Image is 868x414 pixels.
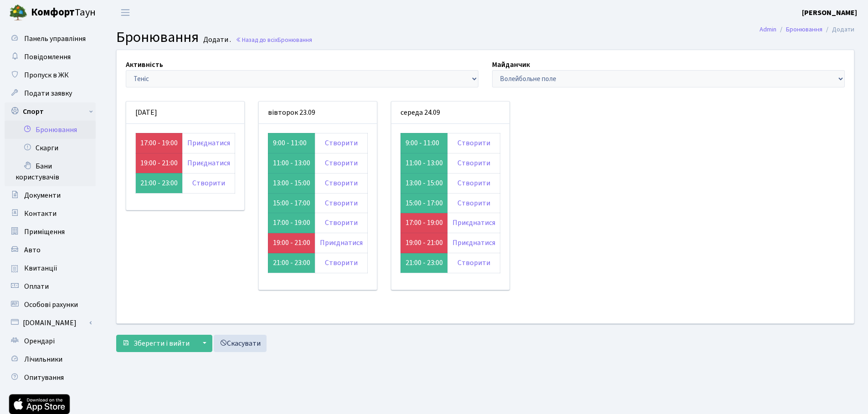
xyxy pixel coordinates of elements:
a: Приєднатися [187,158,230,168]
a: Приєднатися [320,238,363,248]
b: Комфорт [31,5,75,20]
a: 17:00 - 19:00 [406,218,443,228]
b: [PERSON_NAME] [802,8,857,18]
span: Авто [24,245,41,255]
a: Лічильники [5,350,96,368]
span: Контакти [24,209,56,219]
a: Приміщення [5,223,96,241]
a: Опитування [5,368,96,387]
a: Створити [325,258,358,268]
a: Орендарі [5,332,96,350]
td: 13:00 - 15:00 [401,173,447,193]
a: 19:00 - 21:00 [273,238,310,248]
a: Приєднатися [452,218,495,228]
td: 13:00 - 15:00 [268,173,315,193]
a: Створити [457,178,490,188]
a: Приєднатися [452,238,495,248]
button: Зберегти і вийти [116,335,195,352]
a: Панель управління [5,30,96,48]
li: Додати [822,25,854,35]
span: Квитанції [24,263,57,273]
td: 15:00 - 17:00 [268,193,315,213]
a: Бронювання [5,121,96,139]
span: Особові рахунки [24,300,78,310]
a: Створити [457,158,490,168]
a: Пропуск в ЖК [5,66,96,84]
a: Бронювання [786,25,822,34]
a: Бани користувачів [5,157,96,186]
td: 21:00 - 23:00 [268,253,315,273]
a: 19:00 - 21:00 [140,158,178,168]
span: Зберегти і вийти [134,338,190,348]
span: Опитування [24,373,64,383]
a: Admin [760,25,776,34]
div: [DATE] [126,102,244,124]
td: 21:00 - 23:00 [401,253,447,273]
button: Переключити навігацію [114,5,137,20]
div: вівторок 23.09 [259,102,377,124]
a: Створити [325,198,358,208]
a: Скасувати [214,335,267,352]
a: 19:00 - 21:00 [406,238,443,248]
a: Скарги [5,139,96,157]
a: Створити [192,178,225,188]
a: Оплати [5,277,96,296]
label: Активність [126,59,163,70]
a: Квитанції [5,259,96,277]
a: Створити [457,138,490,148]
a: Контакти [5,204,96,223]
span: Лічильники [24,354,62,364]
td: 17:00 - 19:00 [268,213,315,233]
nav: breadcrumb [746,20,868,39]
a: Створити [325,158,358,168]
a: Створити [325,218,358,228]
small: Додати . [201,36,231,44]
a: Створити [457,258,490,268]
td: 9:00 - 11:00 [268,133,315,153]
a: [DOMAIN_NAME] [5,314,96,332]
td: 11:00 - 13:00 [401,153,447,173]
a: 17:00 - 19:00 [140,138,178,148]
a: Приєднатися [187,138,230,148]
span: Бронювання [116,27,199,48]
label: Майданчик [492,59,530,70]
a: Створити [457,198,490,208]
td: 15:00 - 17:00 [401,193,447,213]
a: [PERSON_NAME] [802,7,857,18]
a: Створити [325,178,358,188]
span: Документи [24,190,61,200]
span: Приміщення [24,227,65,237]
div: середа 24.09 [391,102,509,124]
span: Бронювання [277,36,312,44]
a: Назад до всіхБронювання [236,36,312,44]
a: Спорт [5,102,96,121]
a: Подати заявку [5,84,96,102]
span: Подати заявку [24,88,72,98]
td: 11:00 - 13:00 [268,153,315,173]
a: Повідомлення [5,48,96,66]
span: Орендарі [24,336,55,346]
a: Документи [5,186,96,204]
span: Пропуск в ЖК [24,70,69,80]
span: Таун [31,5,96,20]
span: Панель управління [24,34,86,44]
img: logo.png [9,4,27,22]
a: Авто [5,241,96,259]
span: Повідомлення [24,52,71,62]
a: Створити [325,138,358,148]
td: 21:00 - 23:00 [136,173,183,193]
span: Оплати [24,281,49,291]
a: Особові рахунки [5,296,96,314]
td: 9:00 - 11:00 [401,133,447,153]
